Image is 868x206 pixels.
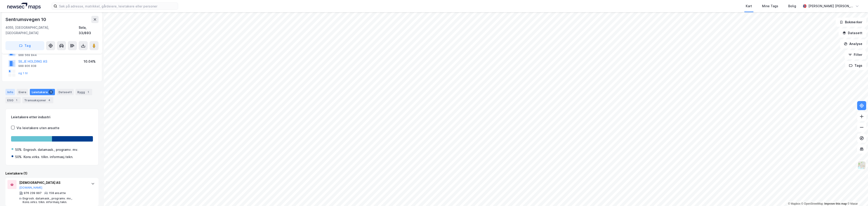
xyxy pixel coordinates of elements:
[22,97,53,103] div: Transaksjoner
[5,16,47,23] div: Sentrumsvegen 10
[5,41,44,50] button: Tag
[7,3,41,9] img: logo.a4113a55bc3d86da70a041830d287a7e.svg
[824,202,847,205] a: Improve this map
[86,90,90,94] div: 1
[801,202,823,205] a: OpenStreetMap
[24,154,73,160] div: Kons.virks. tilkn. informasj.tekn.
[47,98,52,102] div: 4
[17,89,28,95] div: Eiere
[57,89,74,95] div: Datasett
[11,114,93,120] div: Leietakere etter industri
[844,50,866,59] button: Filter
[845,184,868,206] iframe: Chat Widget
[18,53,37,57] div: 988 569 844
[762,3,778,9] div: Mine Tags
[788,202,800,205] a: Mapbox
[14,98,19,102] div: 1
[808,3,854,9] div: [PERSON_NAME] [PERSON_NAME]
[57,3,178,9] input: Søk på adresse, matrikkel, gårdeiere, leietakere eller personer
[845,61,866,70] button: Tags
[845,184,868,206] div: Kontrollprogram for chat
[17,125,59,131] div: Vis leietakere uten ansatte
[30,89,55,95] div: Leietakere
[79,25,99,36] div: Sola, 33/893
[49,191,66,195] div: 158 ansatte
[857,161,866,170] img: Z
[836,18,866,27] button: Bokmerker
[788,3,796,9] div: Bolig
[5,171,99,176] div: Leietakere (1)
[75,89,92,95] div: Bygg
[839,28,866,38] button: Datasett
[5,97,21,103] div: ESG
[49,90,53,94] div: 1
[18,64,36,68] div: 988 806 838
[19,180,87,185] div: [DEMOGRAPHIC_DATA] AS
[840,39,866,48] button: Analyse
[19,186,42,189] button: [DOMAIN_NAME]
[15,154,22,160] div: 50%
[84,59,96,64] div: 10.04%
[15,147,22,152] div: 50%
[23,197,87,204] div: Engrosh. datamask., programv. mv., Kons.virks. tilkn. informasj.tekn.
[5,25,79,36] div: 4055, [GEOGRAPHIC_DATA], [GEOGRAPHIC_DATA]
[24,147,78,152] div: Engrosh. datamask., programv. mv.
[24,191,42,195] div: 976 239 997
[746,3,752,9] div: Kart
[5,89,15,95] div: Info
